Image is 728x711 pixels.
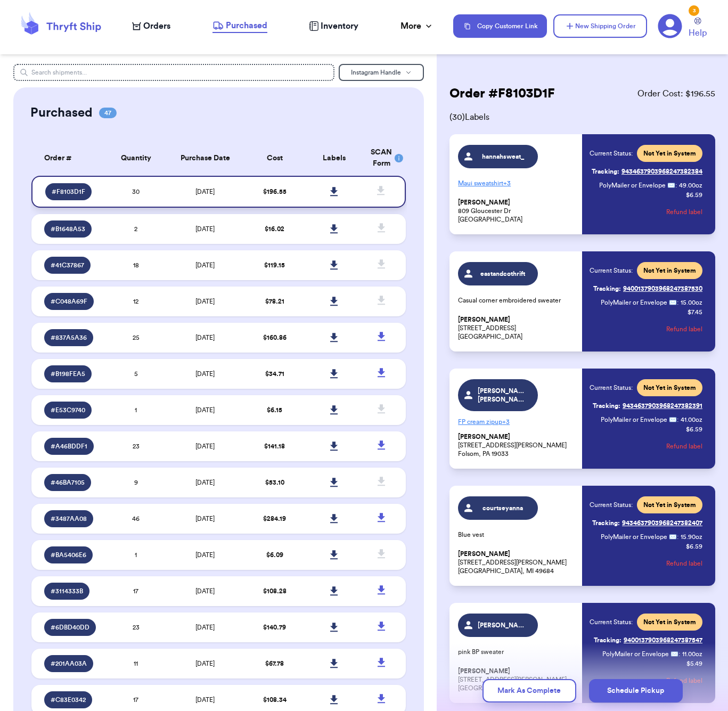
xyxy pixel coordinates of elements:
span: [DATE] [195,697,215,703]
span: Order Cost: $ 196.55 [637,87,715,100]
span: $ 196.55 [263,189,287,195]
span: $ 34.71 [265,371,284,377]
span: [PERSON_NAME] [458,316,510,324]
span: 18 [133,262,139,268]
span: 15.90 oz [681,533,702,541]
span: $ 16.02 [265,226,284,232]
button: Schedule Pickup [589,679,683,702]
span: [DATE] [195,624,215,631]
span: PolyMailer or Envelope ✉️ [602,651,678,657]
span: 17 [133,588,138,594]
span: [DATE] [195,552,215,558]
a: Tracking:9434637903968247382391 [593,397,702,414]
span: Inventory [321,20,358,32]
span: [DATE] [195,262,215,268]
span: 12 [133,298,138,305]
button: Refund label [666,200,702,224]
span: + 3 [502,419,510,425]
span: $ 6.15 [267,407,282,413]
a: Tracking:9434637903968247382407 [592,514,702,532]
button: Refund label [666,317,702,341]
span: 41.00 oz [681,415,702,424]
th: Quantity [106,141,166,176]
p: $ 6.59 [686,542,702,551]
span: ( 30 ) Labels [449,111,715,124]
a: Orders [132,20,170,32]
div: More [400,20,434,32]
span: 47 [99,108,117,118]
th: Labels [305,141,364,176]
span: 15.00 oz [681,298,702,307]
div: SCAN Form [371,147,392,169]
span: hannahsweat_ [478,152,528,161]
p: pink BP sweater [458,648,576,656]
span: [PERSON_NAME] [458,667,510,675]
span: Not Yet in System [643,266,696,275]
span: Help [689,27,707,39]
span: Current Status: [590,501,633,509]
span: Tracking: [592,519,620,527]
span: PolyMailer or Envelope ✉️ [599,182,675,189]
span: 17 [133,697,138,703]
span: $ 119.15 [264,262,285,268]
span: $ 6.09 [266,552,283,558]
span: [PERSON_NAME] [458,550,510,558]
span: PolyMailer or Envelope ✉️ [601,534,677,540]
span: [PERSON_NAME] [458,433,510,441]
span: Purchased [226,19,267,32]
span: $ 108.28 [263,588,287,594]
p: [STREET_ADDRESS] [GEOGRAPHIC_DATA] [458,315,576,341]
span: Tracking: [594,636,621,644]
button: Refund label [666,669,702,692]
p: Casual corner embroidered sweater [458,296,576,305]
p: [STREET_ADDRESS][PERSON_NAME] [GEOGRAPHIC_DATA], MI 49684 [458,550,576,575]
span: Tracking: [593,284,621,293]
button: Mark As Complete [482,679,576,702]
span: # BA5406E6 [51,551,86,559]
span: # F8103D1F [52,187,85,196]
th: Cost [244,141,304,176]
span: Not Yet in System [643,618,696,626]
span: # C83E0342 [51,696,86,704]
a: Tracking:9400137903968247387530 [593,280,702,297]
span: $ 160.86 [263,334,287,341]
span: Current Status: [590,149,633,158]
span: [DATE] [195,226,215,232]
button: Refund label [666,435,702,458]
a: Inventory [309,20,358,32]
span: [DATE] [195,189,215,195]
p: $ 7.45 [688,308,702,316]
a: Help [689,18,707,39]
p: Maui sweatshirt [458,175,576,192]
h2: Purchased [30,104,93,121]
span: $ 141.18 [264,443,285,450]
span: : [677,298,678,307]
span: [PERSON_NAME] [458,199,510,207]
span: 11 [134,660,138,667]
span: $ 108.34 [263,697,287,703]
span: # 3114333B [51,587,83,595]
span: 1 [135,407,137,413]
span: [DATE] [195,407,215,413]
span: Tracking: [592,167,619,176]
span: 30 [132,189,140,195]
span: # B198FEA5 [51,370,85,378]
span: [DATE] [195,334,215,341]
p: [STREET_ADDRESS][PERSON_NAME] Folsom, PA 19033 [458,432,576,458]
span: + 3 [503,180,511,186]
span: [DATE] [195,588,215,594]
span: # E53C9740 [51,406,85,414]
span: # 3487AA08 [51,514,87,523]
p: $ 6.59 [686,425,702,434]
th: Order # [31,141,107,176]
span: 11.00 oz [682,650,702,658]
span: $ 140.79 [263,624,286,631]
p: $ 6.59 [686,191,702,199]
span: : [675,181,677,190]
span: [DATE] [195,443,215,450]
span: [PERSON_NAME].[PERSON_NAME] [478,387,528,404]
span: Orders [143,20,170,32]
span: $ 53.10 [265,479,284,486]
span: Tracking: [593,402,620,410]
a: Tracking:9400137903968247387547 [594,632,702,649]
